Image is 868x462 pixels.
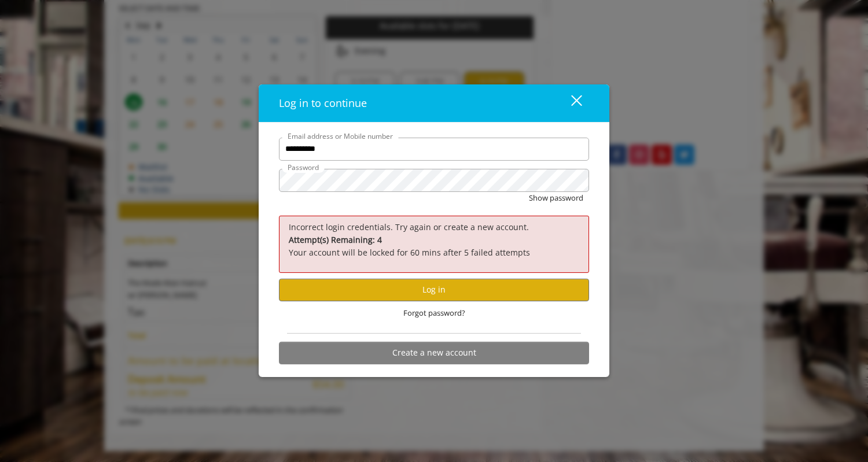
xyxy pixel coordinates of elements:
label: Password [282,162,325,173]
input: Email address or Mobile number [279,138,589,161]
b: Attempt(s) Remaining: 4 [289,234,382,245]
span: Log in to continue [279,96,367,110]
button: Show password [529,192,583,204]
button: Log in [279,279,589,301]
p: Your account will be locked for 60 mins after 5 failed attempts [289,234,579,260]
button: close dialog [550,91,589,114]
button: Create a new account [279,341,589,364]
div: close dialog [558,94,581,112]
span: Forgot password? [403,307,465,319]
label: Email address or Mobile number [282,131,399,142]
span: Incorrect login credentials. Try again or create a new account. [289,221,529,232]
input: Password [279,169,589,192]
